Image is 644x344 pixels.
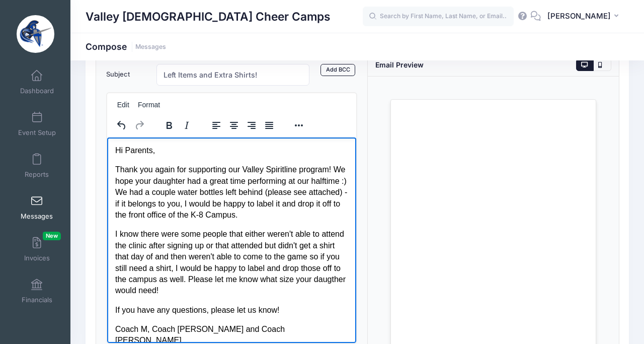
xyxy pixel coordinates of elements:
[13,106,61,142] a: Event Setup
[117,101,129,109] span: Edit
[17,15,54,53] img: Valley Christian Cheer Camps
[178,118,195,132] button: Italic
[8,8,241,19] p: Hi Parents,
[208,118,225,132] button: Align left
[107,137,356,343] iframe: Rich Text Area
[202,115,284,135] div: alignment
[138,101,160,109] span: Format
[13,232,61,267] a: InvoicesNew
[541,5,629,28] button: [PERSON_NAME]
[43,232,61,240] span: New
[13,190,61,225] a: Messages
[156,64,309,86] input: Subject
[86,41,166,52] h1: Compose
[160,118,178,132] button: Bold
[8,186,241,209] p: Coach M, Coach [PERSON_NAME] and Coach [PERSON_NAME]
[20,87,54,95] span: Dashboard
[375,59,424,70] div: Email Preview
[113,118,130,132] button: Undo
[8,8,241,209] body: Rich Text Area. Press ALT-0 for help.
[131,118,148,132] button: Redo
[107,115,154,135] div: history
[18,128,56,137] span: Event Setup
[320,64,355,76] a: Add BCC
[290,118,307,132] button: Reveal or hide additional toolbar items
[22,296,52,304] span: Financials
[8,91,241,159] p: I know there were some people that either weren't able to attend the clinic after signing up or t...
[21,212,53,221] span: Messages
[363,7,514,27] input: Search by First Name, Last Name, or Email...
[24,254,50,262] span: Invoices
[154,115,202,135] div: formatting
[243,118,260,132] button: Align right
[13,64,61,100] a: Dashboard
[86,5,331,28] h1: Valley [DEMOGRAPHIC_DATA] Cheer Camps
[25,170,49,179] span: Reports
[101,64,151,86] label: Subject
[13,148,61,183] a: Reports
[225,118,243,132] button: Align center
[547,11,611,22] span: [PERSON_NAME]
[135,43,166,51] a: Messages
[8,27,241,83] p: Thank you again for supporting our Valley Spiritline program! We hope your daughter had a great t...
[13,273,61,309] a: Financials
[261,118,278,132] button: Justify
[8,167,241,178] p: If you have any questions, please let us know!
